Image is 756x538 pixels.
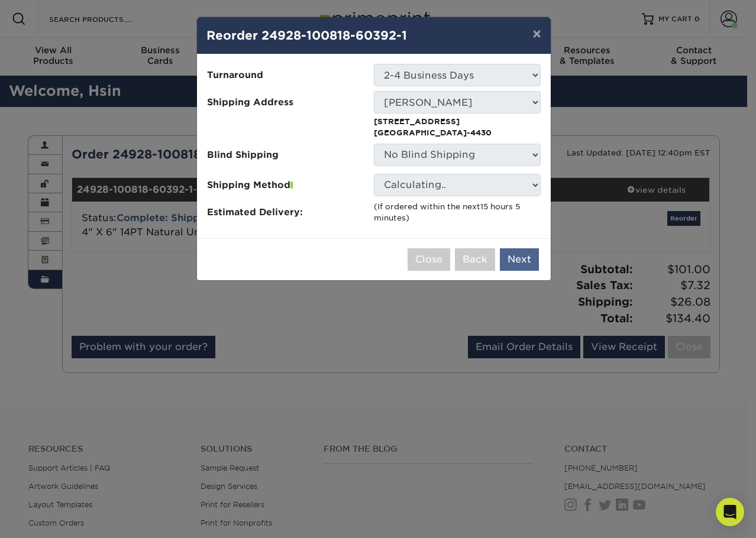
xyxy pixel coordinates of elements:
[374,116,541,139] p: [STREET_ADDRESS] [GEOGRAPHIC_DATA]-4430
[374,201,541,224] div: (If ordered within the next )
[523,17,550,50] button: ×
[207,96,365,109] span: Shipping Address
[207,178,365,192] span: Shipping Method
[207,206,365,219] span: Estimated Delivery:
[207,148,365,161] span: Blind Shipping
[455,248,495,271] button: Back
[500,248,539,271] button: Next
[207,69,365,82] span: Turnaround
[408,248,450,271] button: Close
[716,498,744,526] div: Open Intercom Messenger
[206,27,541,44] h4: Reorder 24928-100818-60392-1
